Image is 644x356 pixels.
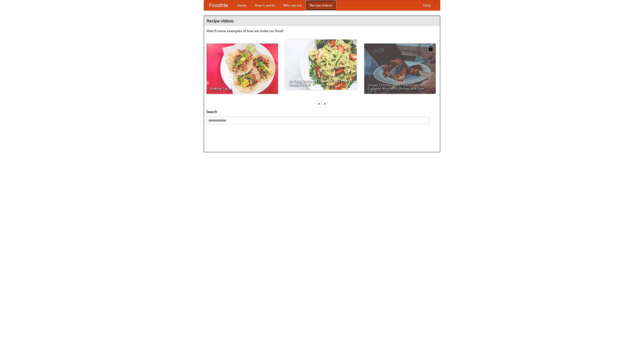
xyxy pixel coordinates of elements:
div: » [323,100,327,107]
a: Making Tacos [207,44,278,94]
img: 483408.png [428,46,433,51]
a: Help [419,0,435,10]
a: Who we are [279,0,306,10]
h4: Recipe videos [204,16,440,26]
a: Recipe videos [306,0,336,10]
a: Home [233,0,251,10]
p: Watch some examples of how we make our food! [207,28,437,33]
a: An Easy, Summery Tomato Pasta That's Ready for Fall [285,39,357,90]
div: « [317,100,321,107]
a: FoodMe [204,0,233,10]
h5: Search [207,109,437,114]
span: Making Tacos [210,87,274,90]
a: How it works [251,0,279,10]
span: An Easy, Summery Tomato Pasta That's Ready for Fall [289,79,353,86]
